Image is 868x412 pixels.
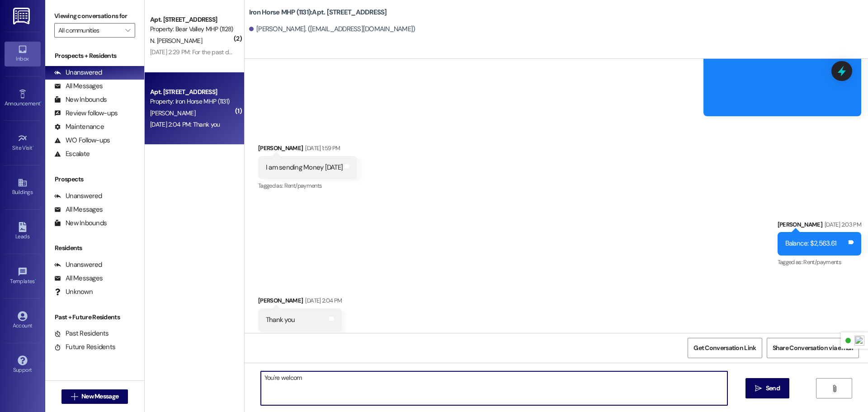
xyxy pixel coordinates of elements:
button: Share Conversation via email [767,338,859,358]
i:  [71,393,78,400]
span: Share Conversation via email [773,343,853,353]
div: Past Residents [54,329,109,338]
a: Leads [5,219,41,244]
div: [DATE] 2:03 PM [822,220,861,229]
div: [PERSON_NAME] [778,220,861,232]
button: Send [745,378,789,398]
a: Buildings [5,175,41,199]
div: Property: Bear Valley MHP (1128) [150,24,234,34]
span: [PERSON_NAME] [150,109,195,117]
span: Get Conversation Link [693,343,756,353]
div: Balance: $2,563.61 [785,239,837,248]
span: Rent/payments [284,182,322,189]
div: [DATE] 2:04 PM: Thank you [150,120,220,128]
div: Prospects [45,175,144,184]
span: • [35,277,36,283]
a: Site Visit • [5,131,41,155]
span: • [33,143,34,150]
div: New Inbounds [54,218,107,228]
div: Unanswered [54,68,102,77]
div: Unanswered [54,191,102,201]
i:  [831,385,838,392]
div: Future Residents [54,342,115,352]
button: New Message [61,389,128,404]
input: All communities [58,23,121,38]
span: Rent/payments [803,258,841,266]
div: Apt. [STREET_ADDRESS] [150,15,234,24]
div: Thank you [266,315,295,325]
span: N. [PERSON_NAME] [150,37,202,45]
label: Viewing conversations for [54,9,135,23]
div: Apt. [STREET_ADDRESS] [150,87,234,97]
i:  [755,385,762,392]
button: Get Conversation Link [688,338,762,358]
div: Residents [45,243,144,253]
span: • [40,99,42,105]
a: Support [5,353,41,377]
div: New Inbounds [54,95,107,104]
div: Escalate [54,149,90,159]
span: New Message [81,392,118,401]
div: All Messages [54,81,103,91]
a: Templates • [5,264,41,289]
div: Prospects + Residents [45,51,144,61]
span: Send [766,384,780,393]
div: All Messages [54,205,103,214]
b: Iron Horse MHP (1131): Apt. [STREET_ADDRESS] [249,8,387,17]
i:  [125,27,130,34]
img: ResiDesk Logo [13,8,32,24]
div: [DATE] 1:59 PM [303,143,340,153]
a: Inbox [5,42,41,66]
div: [DATE] 2:04 PM [303,296,342,305]
div: [DATE] 2:29 PM: For the past due amount [150,48,257,56]
div: Maintenance [54,122,104,132]
div: WO Follow-ups [54,136,110,145]
div: I am sending Money [DATE] [266,163,343,172]
div: Past + Future Residents [45,313,144,322]
iframe: Download https://res.cloudinary.com/residesk/image/upload/v1757439008/user-uploads/4624-175743900... [711,42,847,109]
div: Review follow-ups [54,109,118,118]
div: Tagged as: [778,256,861,269]
textarea: You're welc [261,371,727,405]
div: Unknown [54,287,93,297]
div: Tagged as: [258,332,342,345]
div: [PERSON_NAME] [258,296,342,308]
div: Unanswered [54,260,102,270]
div: [PERSON_NAME]. ([EMAIL_ADDRESS][DOMAIN_NAME]) [249,24,415,34]
div: [PERSON_NAME] [258,143,357,156]
div: All Messages [54,274,103,283]
div: Property: Iron Horse MHP (1131) [150,97,234,106]
div: Tagged as: [258,179,357,192]
a: Account [5,308,41,333]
